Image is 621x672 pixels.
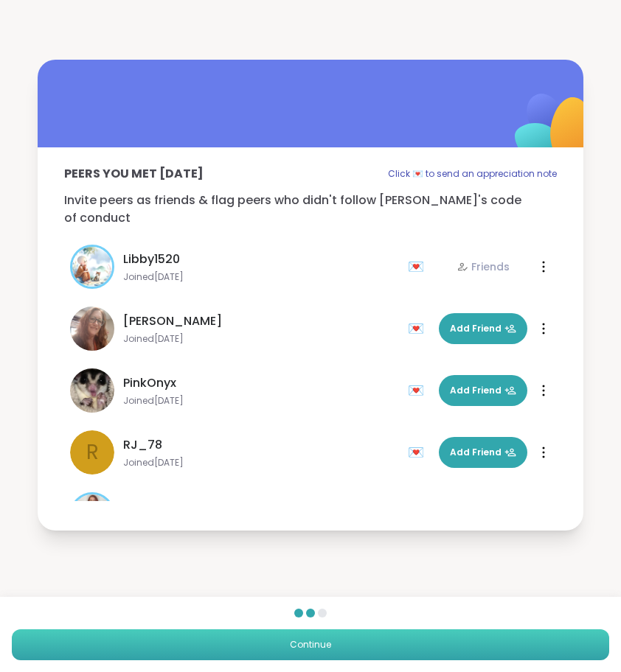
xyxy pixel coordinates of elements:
button: Add Friend [439,313,527,344]
span: Libby1520 [123,251,180,268]
span: Add Friend [450,384,516,397]
button: Continue [12,629,609,660]
div: 💌 [408,379,430,402]
div: 💌 [408,441,430,464]
span: Add Friend [450,446,516,459]
p: Peers you met [DATE] [64,165,204,183]
img: dodi [70,307,114,351]
div: Friends [457,259,510,274]
span: [PERSON_NAME] [123,312,222,330]
span: Joined [DATE] [123,457,399,469]
span: Joined [DATE] [123,395,399,407]
span: PinkOnyx [123,374,176,392]
span: Joined [DATE] [123,271,399,283]
span: Joined [DATE] [123,333,399,345]
button: Add Friend [439,375,527,406]
p: Click 💌 to send an appreciation note [388,165,557,183]
span: SarahR83 [123,498,181,516]
span: Add Friend [450,322,516,335]
span: R [86,437,99,468]
img: PinkOnyx [70,368,114,413]
span: RJ_78 [123,436,162,454]
span: Continue [290,638,331,651]
div: 💌 [408,255,430,279]
img: SarahR83 [72,494,112,534]
p: Invite peers as friends & flag peers who didn't follow [PERSON_NAME]'s code of conduct [64,192,557,227]
div: 💌 [408,317,430,340]
button: Add Friend [439,437,527,468]
img: Libby1520 [72,247,112,287]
